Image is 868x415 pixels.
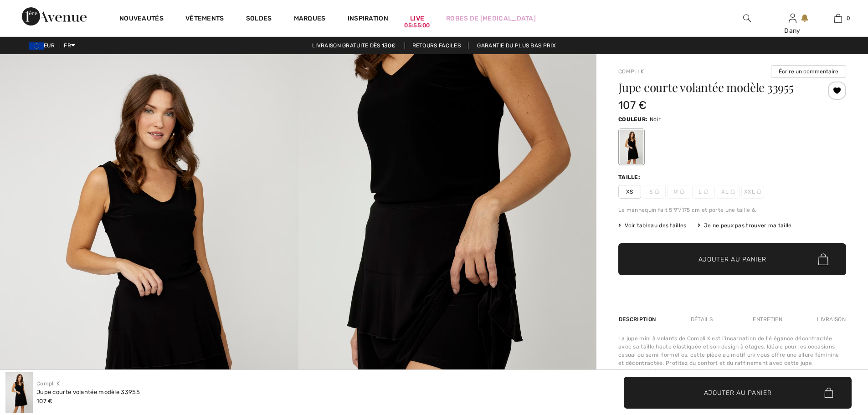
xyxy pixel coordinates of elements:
[618,116,647,123] span: Couleur:
[5,372,33,413] img: Jupe Courte Volant&eacute;e mod&egrave;le 33955
[618,221,687,230] span: Voir tableau des tailles
[704,388,772,397] span: Ajouter au panier
[692,185,715,199] span: L
[618,68,644,75] a: Compli K
[730,190,735,194] img: ring-m.svg
[618,99,647,112] span: 107 €
[717,185,740,199] span: XL
[741,185,764,199] span: XXL
[348,15,388,24] span: Inspiration
[618,82,808,93] h1: Jupe courte volantée modèle 33955
[834,13,842,24] img: Mon panier
[404,21,430,30] div: 05:55:00
[446,14,536,23] a: Robes de [MEDICAL_DATA]
[36,380,60,387] a: Compli K
[246,15,272,24] a: Soldes
[36,398,53,405] span: 107 €
[36,388,140,397] div: Jupe courte volantée modèle 33955
[643,185,666,199] span: S
[698,221,792,230] div: Je ne peux pas trouver ma taille
[770,26,815,36] div: Dany
[771,65,846,78] button: Écrire un commentaire
[294,15,326,24] a: Marques
[824,388,833,398] img: Bag.svg
[119,15,164,24] a: Nouveautés
[618,334,846,375] div: La jupe mini à volants de Compli K est l'incarnation de l'élégance décontractée avec sa taille ha...
[655,190,659,194] img: ring-m.svg
[22,7,87,26] img: 1ère Avenue
[818,253,828,265] img: Bag.svg
[789,14,796,22] a: Se connecter
[29,42,58,49] span: EUR
[745,311,790,328] div: Entretien
[618,173,642,181] div: Taille:
[789,13,796,24] img: Mes infos
[650,116,661,123] span: Noir
[668,185,690,199] span: M
[743,13,751,24] img: recherche
[618,243,846,275] button: Ajouter au panier
[64,42,75,49] span: FR
[620,130,643,164] div: Noir
[29,42,44,50] img: Euro
[847,14,850,22] span: 0
[704,190,709,194] img: ring-m.svg
[405,42,469,49] a: Retours faciles
[680,190,684,194] img: ring-m.svg
[624,377,852,409] button: Ajouter au panier
[810,347,859,369] iframe: Ouvre un widget dans lequel vous pouvez trouver plus d’informations
[470,42,563,49] a: Garantie du plus bas prix
[816,13,860,24] a: 0
[410,14,424,23] a: Live05:55:00
[618,311,658,328] div: Description
[815,311,846,328] div: Livraison
[618,206,846,214] div: Le mannequin fait 5'9"/175 cm et porte une taille 6.
[618,185,641,199] span: XS
[185,15,224,24] a: Vêtements
[305,42,403,49] a: Livraison gratuite dès 130€
[699,255,766,264] span: Ajouter au panier
[683,311,720,328] div: Détails
[757,190,761,194] img: ring-m.svg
